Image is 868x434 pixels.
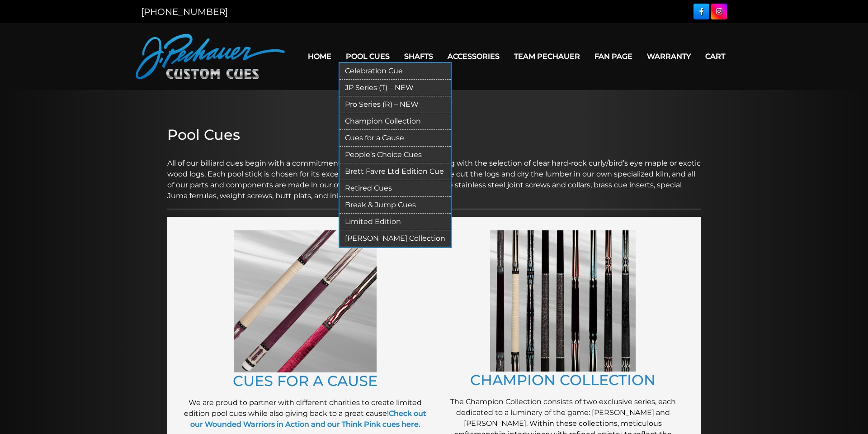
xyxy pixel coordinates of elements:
h2: Pool Cues [167,126,701,143]
a: Retired Cues [340,180,451,197]
a: People’s Choice Cues [340,147,451,163]
a: Limited Edition [340,214,451,230]
a: Pro Series (R) – NEW [340,96,451,113]
p: All of our billiard cues begin with a commitment to total quality control, starting with the sele... [167,147,701,201]
a: JP Series (T) – NEW [340,80,451,96]
a: Celebration Cue [340,63,451,80]
a: [PERSON_NAME] Collection [340,230,451,247]
a: Pool Cues [339,45,397,68]
a: Brett Favre Ltd Edition Cue [340,163,451,180]
a: Shafts [397,45,440,68]
a: Home [301,45,339,68]
a: CHAMPION COLLECTION [470,371,656,389]
a: CUES FOR A CAUSE [233,372,377,390]
a: Cart [698,45,732,68]
p: We are proud to partner with different charities to create limited edition pool cues while also g... [181,397,429,430]
a: Cues for a Cause [340,130,451,147]
a: Warranty [640,45,698,68]
a: Accessories [440,45,507,68]
a: Break & Jump Cues [340,197,451,214]
a: Fan Page [587,45,640,68]
a: Check out our Wounded Warriors in Action and our Think Pink cues here. [190,409,427,429]
a: Champion Collection [340,113,451,130]
a: [PHONE_NUMBER] [141,6,228,17]
a: Team Pechauer [507,45,587,68]
img: Pechauer Custom Cues [136,34,285,79]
